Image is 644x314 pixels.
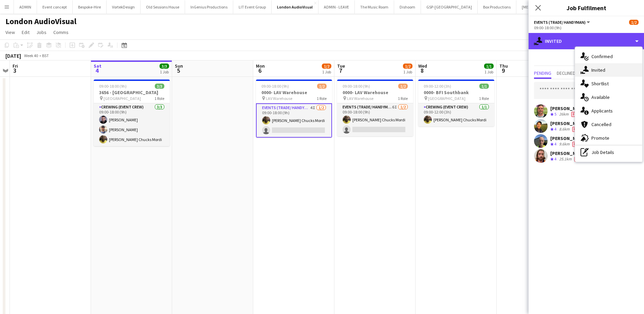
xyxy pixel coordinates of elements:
[22,53,39,58] span: Week 40
[93,67,102,74] span: 4
[317,84,327,89] span: 1/2
[160,69,169,74] div: 1 Job
[73,0,107,14] button: Bespoke-Hire
[417,67,427,74] span: 8
[554,156,556,161] span: 4
[94,63,102,69] span: Sat
[347,96,373,101] span: LAV Warehouse
[5,16,76,27] h1: London AudioVisual
[5,52,21,59] div: [DATE]
[337,80,413,136] app-job-card: 09:00-18:00 (9h)1/20000- LAV Warehouse LAV Warehouse1 RoleEvents (Trade/ Handyman)6I1/209:00-18:0...
[256,80,332,138] app-job-card: 09:00-18:00 (9h)1/20000- LAV Warehouse LAV Warehouse1 RoleEvents (Trade/ Handyman)4I1/209:00-18:0...
[571,126,583,132] div: Crew has different fees then in role
[529,33,644,49] div: Invited
[534,71,551,75] span: Pending
[13,63,18,69] span: Fri
[558,126,571,132] div: 8.6km
[534,20,591,25] button: Events (Trade/ Handyman)
[573,156,585,162] div: Crew has different fees then in role
[14,0,37,14] button: ADMIN
[575,145,642,159] div: Job Details
[418,89,494,95] h3: 0000- BFI Southbank
[94,89,170,95] h3: 3656 - [GEOGRAPHIC_DATA]
[557,71,575,75] span: Declined
[266,96,292,101] span: LAV Warehouse
[12,67,18,74] span: 3
[550,120,586,126] div: [PERSON_NAME]
[355,0,394,14] button: The Music Room
[175,63,183,69] span: Sun
[591,67,605,73] span: Invited
[591,94,610,100] span: Available
[574,157,583,162] span: Fee
[554,126,556,132] span: 4
[424,84,451,89] span: 09:00-12:00 (3h)
[174,67,183,74] span: 5
[516,0,570,14] button: [MEDICAL_DATA] Design
[22,29,30,35] span: Edit
[322,64,331,69] span: 1/2
[499,63,508,69] span: Thu
[394,0,421,14] button: Dishoom
[529,3,644,12] h3: Job Fulfilment
[479,84,489,89] span: 1/1
[141,0,185,14] button: Old Sessions House
[572,142,581,147] span: Fee
[550,150,586,156] div: [PERSON_NAME]
[484,64,494,69] span: 1/1
[534,25,639,30] div: 09:00-18:00 (9h)
[484,69,493,74] div: 1 Job
[42,53,49,58] div: BST
[478,0,516,14] button: Box Productions
[343,84,370,89] span: 09:00-18:00 (9h)
[479,96,489,101] span: 1 Role
[428,96,465,101] span: [GEOGRAPHIC_DATA]
[317,96,327,101] span: 1 Role
[160,64,169,69] span: 3/3
[570,111,582,117] div: Crew has different fees then in role
[558,111,570,117] div: 26km
[558,156,573,162] div: 25.1km
[107,0,141,14] button: VortekDesign
[185,0,233,14] button: InGenius Productions
[36,29,47,35] span: Jobs
[336,67,345,74] span: 7
[318,0,355,14] button: ADMIN - LEAVE
[233,0,272,14] button: LIT Event Group
[3,28,18,37] a: View
[255,67,265,74] span: 6
[34,28,49,37] a: Jobs
[104,96,141,101] span: [GEOGRAPHIC_DATA]
[337,63,345,69] span: Tue
[94,103,170,146] app-card-role: Crewing (Event Crew)3/309:00-18:00 (9h)[PERSON_NAME][PERSON_NAME][PERSON_NAME] Chucks Mordi
[154,96,164,101] span: 1 Role
[418,80,494,126] app-job-card: 09:00-12:00 (3h)1/10000- BFI Southbank [GEOGRAPHIC_DATA]1 RoleCrewing (Event Crew)1/109:00-12:00 ...
[51,28,71,37] a: Comms
[534,20,586,25] span: Events (Trade/ Handyman)
[322,69,331,74] div: 1 Job
[37,0,73,14] button: Event concept
[591,135,609,141] span: Promote
[5,29,15,35] span: View
[53,29,69,35] span: Comms
[591,53,613,59] span: Confirmed
[99,84,127,89] span: 09:00-18:00 (9h)
[591,81,609,87] span: Shortlist
[261,84,289,89] span: 09:00-18:00 (9h)
[554,141,556,146] span: 4
[550,135,586,141] div: [PERSON_NAME]
[558,141,571,147] div: 9.6km
[19,28,32,37] a: Edit
[272,0,318,14] button: London AudioVisual
[550,105,586,111] div: [PERSON_NAME]
[94,80,170,146] app-job-card: 09:00-18:00 (9h)3/33656 - [GEOGRAPHIC_DATA] [GEOGRAPHIC_DATA]1 RoleCrewing (Event Crew)3/309:00-1...
[591,108,613,114] span: Applicants
[571,112,580,117] span: Fee
[398,84,408,89] span: 1/2
[337,89,413,95] h3: 0000- LAV Warehouse
[155,84,164,89] span: 3/3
